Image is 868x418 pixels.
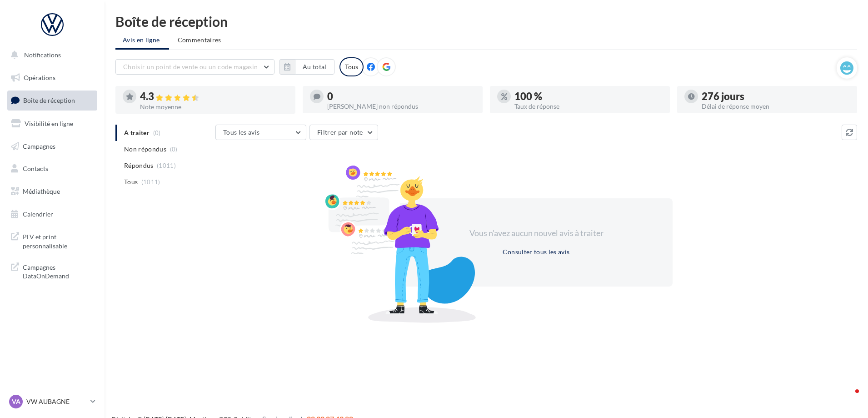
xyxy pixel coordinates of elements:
div: Note moyenne [140,104,288,110]
p: VW AUBAGNE [26,397,87,406]
a: Calendrier [5,205,99,224]
button: Choisir un point de vente ou un code magasin [115,59,274,75]
button: Au total [295,59,334,75]
a: Visibilité en ligne [5,114,99,133]
span: Tous [124,177,138,186]
span: Notifications [24,51,61,59]
div: Vous n'avez aucun nouvel avis à traiter [458,227,614,239]
div: 276 jours [702,91,850,101]
span: Commentaires [178,35,221,45]
div: 100 % [514,91,663,101]
button: Au total [279,59,334,75]
div: Taux de réponse [514,103,663,110]
span: PLV et print personnalisable [23,231,94,250]
div: Boîte de réception [115,15,857,28]
span: Campagnes DataOnDemand [23,261,94,281]
span: Contacts [23,165,48,172]
span: Tous les avis [223,128,260,136]
span: Médiathèque [23,187,60,195]
span: Choisir un point de vente ou un code magasin [123,63,258,71]
div: 0 [327,91,475,101]
span: (1011) [157,162,176,169]
div: 4.3 [140,91,288,102]
a: Médiathèque [5,182,99,201]
button: Notifications [5,45,95,65]
a: Contacts [5,159,99,178]
a: Campagnes [5,137,99,156]
a: Boîte de réception [5,91,99,110]
span: Calendrier [23,210,53,218]
a: Campagnes DataOnDemand [5,257,99,284]
span: Opérations [24,74,55,81]
span: Campagnes [23,142,55,150]
span: Boîte de réception [23,96,75,104]
div: Tous [339,57,364,76]
span: VA [12,397,20,406]
span: Répondus [124,161,154,170]
span: (0) [170,146,178,153]
div: Délai de réponse moyen [702,103,850,110]
span: Non répondus [124,145,166,154]
button: Filtrer par note [309,125,378,140]
button: Consulter tous les avis [499,247,573,257]
a: Opérations [5,68,99,87]
a: VA VW AUBAGNE [7,393,97,410]
div: [PERSON_NAME] non répondus [327,103,475,110]
button: Tous les avis [215,125,306,140]
span: (1011) [141,178,160,186]
span: Visibilité en ligne [25,120,73,127]
a: PLV et print personnalisable [5,227,99,254]
iframe: Intercom live chat [837,387,859,409]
